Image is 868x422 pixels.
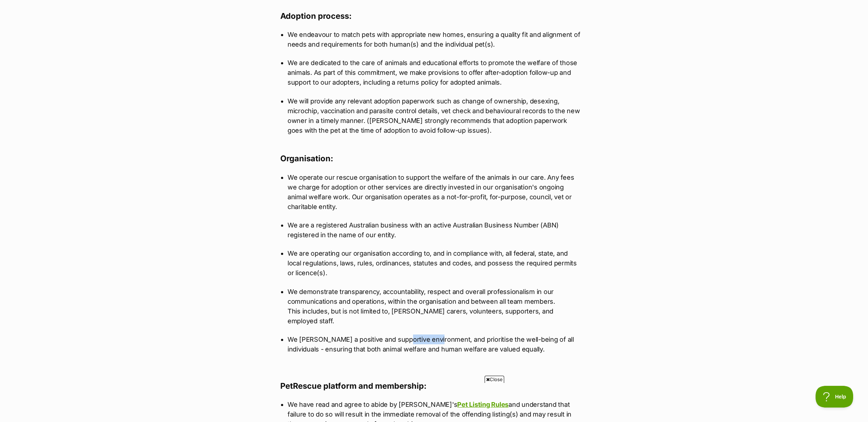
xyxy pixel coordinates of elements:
p: We are operating our organisation according to, and in compliance with, all federal, state, and l... [288,248,580,278]
iframe: Help Scout Beacon - Open [816,386,854,408]
iframe: Advertisement [259,386,609,418]
p: We endeavour to match pets with appropriate new homes, ensuring a quality fit and alignment of ne... [288,30,580,49]
h3: Organisation: [280,153,588,163]
p: We are a registered Australian business with an active Australian Business Number (ABN) registere... [288,220,580,240]
span: Close [485,376,504,383]
p: We demonstrate transparency, accountability, respect and overall professionalism in our communica... [288,287,580,326]
p: We will provide any relevant adoption paperwork such as change of ownership, desexing, microchip,... [288,96,580,145]
p: We are dedicated to the care of animals and educational efforts to promote the welfare of those a... [288,58,580,87]
h3: PetRescue platform and membership: [280,381,588,391]
h3: Adoption process: [280,11,588,21]
p: We operate our rescue organisation to support the welfare of the animals in our care. Any fees we... [288,172,580,212]
img: adc.png [258,0,263,5]
p: We [PERSON_NAME] a positive and supportive environment, and prioritise the well-being of all indi... [288,334,580,354]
